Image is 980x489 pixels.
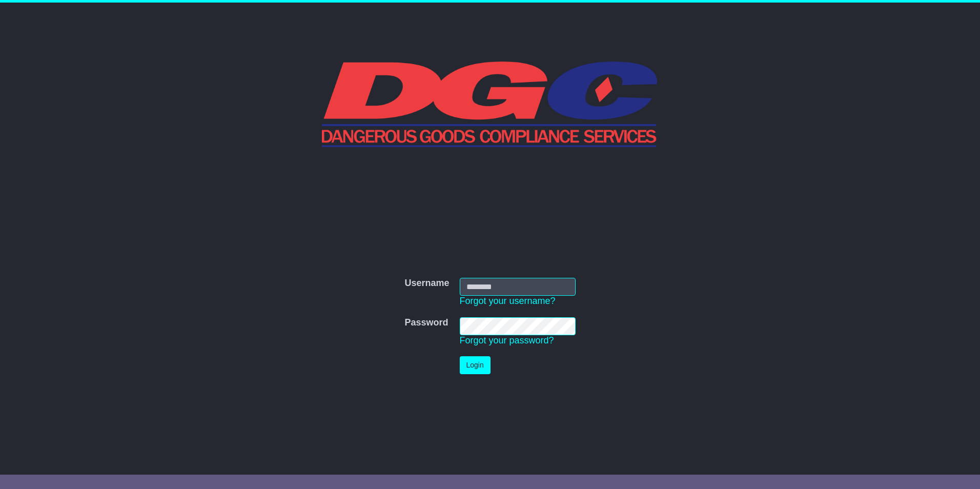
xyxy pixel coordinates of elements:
a: Forgot your password? [460,335,554,345]
button: Login [460,356,491,374]
label: Username [404,278,449,289]
a: Forgot your username? [460,296,556,306]
img: DGC QLD [322,60,659,147]
label: Password [404,317,448,329]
